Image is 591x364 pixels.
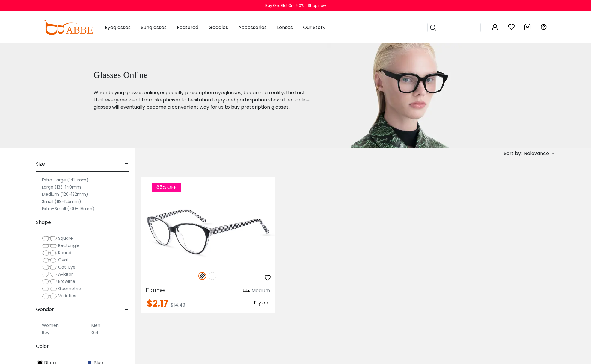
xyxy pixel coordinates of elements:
[42,205,94,212] label: Extra-Small (100-118mm)
[42,286,57,292] img: Geometric.png
[125,339,129,354] span: -
[125,215,129,230] span: -
[146,286,165,294] span: Flame
[58,286,81,292] span: Geometric
[251,299,270,307] button: Try on
[251,287,270,294] div: Medium
[305,3,326,8] a: Shop now
[141,24,167,31] span: Sunglasses
[42,191,88,198] label: Medium (126-132mm)
[42,176,88,183] label: Extra-Large (141+mm)
[141,198,275,266] img: Pattern Flame - Plastic ,Universal Bridge Fit
[524,148,549,159] span: Relevance
[58,242,79,248] span: Rectangle
[91,329,98,336] label: Girl
[42,272,57,277] img: Aviator.png
[238,24,267,31] span: Accessories
[94,89,312,111] p: When buying glasses online, especially prescription eyeglasses, became a reality, the fact that e...
[58,264,76,270] span: Cat-Eye
[253,299,268,306] span: Try on
[277,24,293,31] span: Lenses
[308,3,326,8] div: Shop now
[243,289,250,293] img: size ruler
[303,24,325,31] span: Our Story
[42,264,57,270] img: Cat-Eye.png
[42,279,57,285] img: Browline.png
[147,297,168,310] span: $2.17
[125,157,129,171] span: -
[42,236,57,242] img: Square.png
[209,24,228,31] span: Goggles
[36,339,49,354] span: Color
[327,43,479,148] img: glasses online
[42,183,83,191] label: Large (133-140mm)
[58,278,75,284] span: Browline
[42,329,49,336] label: Boy
[177,24,198,31] span: Featured
[42,250,57,256] img: Round.png
[152,183,181,192] span: 85% OFF
[504,150,522,157] span: Sort by:
[42,198,81,205] label: Small (119-125mm)
[42,257,57,263] img: Oval.png
[58,257,68,263] span: Oval
[42,293,57,299] img: Varieties.png
[58,293,76,299] span: Varieties
[36,215,51,230] span: Shape
[44,20,93,35] img: abbeglasses.com
[36,302,54,317] span: Gender
[209,272,216,280] img: White
[171,301,185,308] span: $14.49
[42,243,57,249] img: Rectangle.png
[58,271,73,277] span: Aviator
[36,157,45,171] span: Size
[265,3,304,8] div: Buy One Get One 50%
[105,24,131,31] span: Eyeglasses
[58,250,71,256] span: Round
[125,302,129,317] span: -
[58,235,73,241] span: Square
[42,322,59,329] label: Women
[91,322,100,329] label: Men
[94,69,312,80] h1: Glasses Online
[198,272,206,280] img: Pattern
